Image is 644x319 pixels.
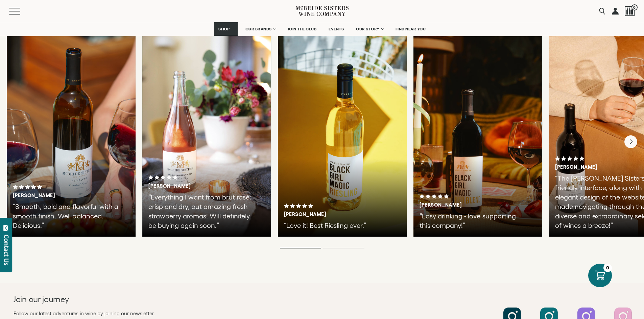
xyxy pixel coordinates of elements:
[214,22,238,36] a: SHOP
[283,22,321,36] a: JOIN THE CLUB
[245,27,272,31] span: OUR BRANDS
[323,248,364,248] li: Page dot 2
[420,211,528,230] p: “Easy drinking - love supporting this company!”
[631,4,638,10] span: 0
[3,235,10,265] div: Contact Us
[284,221,392,230] p: “Love it! Best Riesling ever.”
[148,192,257,230] p: “Everything I want from brut rosé: crisp and dry, but amazing fresh strawberry aromas! Will defin...
[13,202,121,230] p: “Smooth, bold and flavorful with a smooth finish. Well balanced. Delicious.”
[624,135,637,148] button: Next
[603,264,612,272] div: 0
[352,22,388,36] a: OUR STORY
[9,8,33,15] button: Mobile Menu Trigger
[329,27,344,31] span: EVENTS
[324,22,348,36] a: EVENTS
[391,22,430,36] a: FIND NEAR YOU
[288,27,317,31] span: JOIN THE CLUB
[420,202,513,208] h3: [PERSON_NAME]
[396,27,426,31] span: FIND NEAR YOU
[14,294,291,305] h2: Join our journey
[148,183,242,189] h3: [PERSON_NAME]
[241,22,280,36] a: OUR BRANDS
[280,248,321,248] li: Page dot 1
[13,192,106,198] h3: [PERSON_NAME]
[218,27,230,31] span: SHOP
[284,211,377,217] h3: [PERSON_NAME]
[356,27,380,31] span: OUR STORY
